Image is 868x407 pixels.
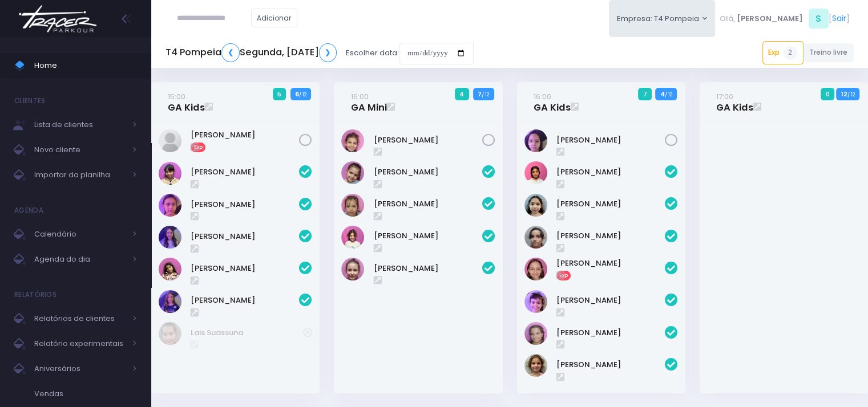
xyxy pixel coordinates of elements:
strong: 12 [841,89,847,99]
small: 16:00 [351,91,369,102]
img: Luisa Yen Muller [524,194,547,217]
img: Sophie Aya Porto Shimabuco [524,129,547,152]
span: S [809,9,829,29]
a: Treino livre [804,43,854,62]
span: 5 [273,88,286,100]
span: 4 [455,88,469,100]
span: Agenda do dia [34,252,126,267]
span: Novo cliente [34,143,126,157]
a: 17:00GA Kids [716,91,753,113]
img: Luiza Braz [159,258,181,280]
img: Rafaella Medeiros [341,258,364,280]
h4: Clientes [14,89,45,112]
span: Lista de clientes [34,117,126,132]
a: Adicionar [251,9,298,27]
img: Lia Widman [159,226,181,249]
a: [PERSON_NAME] [374,166,482,178]
span: Aniversários [34,361,126,376]
span: [PERSON_NAME] [737,13,803,25]
small: / 12 [847,91,855,98]
img: Nina Loureiro Andrusyszyn [524,290,547,313]
a: [PERSON_NAME] [191,263,299,274]
span: Home [34,58,137,73]
img: Isabel Carlessi Riccioppo Pereira [159,129,181,152]
h5: T4 Pompeia Segunda, [DATE] [165,43,337,62]
strong: 7 [478,89,482,99]
img: Clarice Lopes [159,162,181,185]
div: Escolher data: [165,40,474,66]
small: / 12 [664,91,672,98]
a: [PERSON_NAME] [556,135,665,146]
img: Luísa Veludo Uchôa [341,194,364,217]
a: Sair [832,13,846,25]
a: [PERSON_NAME] [556,327,665,339]
a: 16:00GA Kids [534,91,571,113]
a: [PERSON_NAME] [191,129,299,141]
a: [PERSON_NAME] [374,230,482,242]
a: 16:00GA Mini [351,91,387,113]
span: Calendário [34,227,126,242]
small: 15:00 [168,91,185,102]
small: 17:00 [716,91,733,102]
a: ❯ [319,43,337,62]
img: Lais Suassuna [159,322,181,345]
span: 0 [821,88,834,100]
img: Paolla Guerreiro [524,322,547,345]
a: [PERSON_NAME] [191,231,299,242]
h4: Agenda [14,199,43,222]
a: ❮ [221,43,240,62]
a: [PERSON_NAME] [556,295,665,306]
span: Relatório experimentais [34,336,126,351]
span: Olá, [720,13,735,25]
span: Importar da planilha [34,168,126,182]
img: Mariana Tamarindo de Souza [341,226,364,249]
img: Rafaela Braga [524,354,547,377]
div: [ ] [715,6,854,31]
a: [PERSON_NAME] [556,166,665,178]
small: 16:00 [534,91,551,102]
a: [PERSON_NAME] [556,198,665,210]
img: Clara Sigolo [524,161,547,184]
strong: 4 [660,89,664,99]
small: / 12 [299,91,306,98]
span: Relatórios de clientes [34,311,126,326]
strong: 6 [295,89,299,99]
a: [PERSON_NAME] [556,230,665,242]
a: Exp2 [762,41,804,64]
a: [PERSON_NAME] [191,199,299,210]
h4: Relatórios [14,283,56,306]
a: [PERSON_NAME] [374,198,482,210]
img: Rosa Widman [159,290,181,313]
a: [PERSON_NAME] [556,258,665,269]
a: [PERSON_NAME] [374,135,482,146]
a: [PERSON_NAME] [556,359,665,371]
img: Luiza Lobello Demônaco [524,226,547,249]
img: Gabrielly Rosa Teixeira [159,194,181,217]
a: 15:00GA Kids [168,91,205,113]
a: [PERSON_NAME] [374,263,482,274]
span: 7 [638,88,652,100]
a: [PERSON_NAME] [191,166,299,178]
a: Lais Suassuna [191,327,303,339]
img: Marina Xidis Cerqueira [524,258,547,280]
span: 2 [784,46,797,60]
small: / 12 [482,91,489,98]
span: Vendas [34,386,137,401]
a: [PERSON_NAME] [191,295,299,306]
img: LARA SHIMABUC [341,161,364,184]
img: Olivia Tozi [341,129,364,152]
